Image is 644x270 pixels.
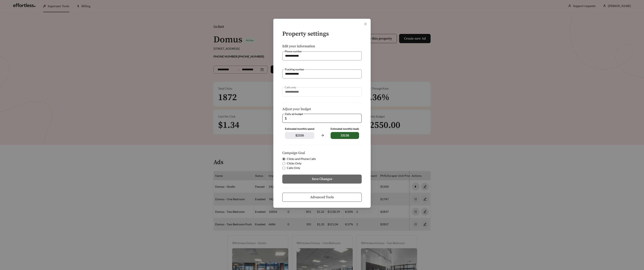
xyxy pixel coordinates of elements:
span: $ [285,114,287,123]
span: Clicks and Phone Calls [285,157,317,161]
span: arrow-right [319,132,326,139]
span: Clicks Only [285,161,303,166]
button: Save Changes [282,175,362,184]
span: close [364,22,367,26]
span: 33150 [331,132,359,139]
span: $ 2550 [285,132,314,139]
div: Estimated monthly leads [331,127,359,130]
div: Estimated monthly spend [285,127,314,130]
h5: Campaign Goal [282,151,362,155]
button: Close [360,19,371,29]
h4: Property settings [282,31,362,37]
h5: Adjust your budget [282,107,362,111]
button: Advanced Tools [282,193,362,202]
a: Advanced Tools [282,195,362,199]
span: Calls Only [285,166,302,170]
h5: Edit your information [282,44,362,48]
span: Advanced Tools [310,195,334,200]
